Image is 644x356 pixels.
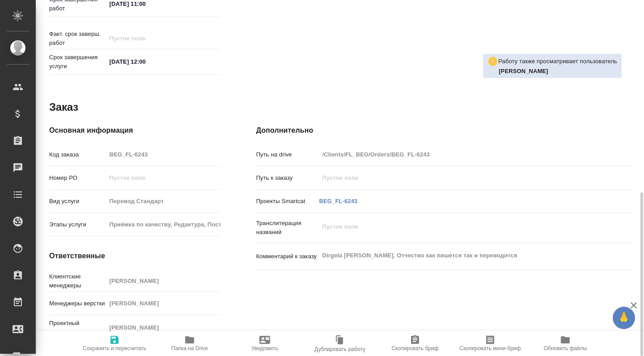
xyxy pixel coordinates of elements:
[227,331,302,356] button: Уведомить
[544,345,587,352] span: Обновить файлы
[459,345,521,352] span: Скопировать мини-бриф
[314,346,365,352] span: Дублировать работу
[499,67,617,76] p: Тарабановская Анастасия
[106,148,220,161] input: Пустое поле
[256,174,319,182] p: Путь к заказу
[319,248,603,263] textarea: Dirgela [PERSON_NAME]. Отчество как пишется так и переводится
[49,197,106,206] p: Вид услуги
[319,148,603,161] input: Пустое поле
[106,274,220,287] input: Пустое поле
[499,68,548,74] b: [PERSON_NAME]
[49,319,106,337] p: Проектный менеджер
[616,308,631,327] span: 🙏
[152,331,227,356] button: Папка на Drive
[49,299,106,308] p: Менеджеры верстки
[49,150,106,159] p: Код заказа
[106,218,220,231] input: Пустое поле
[256,150,319,159] p: Путь на drive
[49,53,106,71] p: Срок завершения услуги
[377,331,453,356] button: Скопировать бриф
[106,297,220,310] input: Пустое поле
[256,197,319,206] p: Проекты Smartcat
[319,171,603,184] input: Пустое поле
[49,174,106,182] p: Номер РО
[528,331,603,356] button: Обновить файлы
[83,345,146,352] span: Сохранить и пересчитать
[498,57,617,66] p: Работу также просматривает пользователь
[613,307,635,329] button: 🙏
[171,345,208,352] span: Папка на Drive
[256,252,319,261] p: Комментарий к заказу
[319,198,358,204] a: BEG_FL-6243
[106,321,220,334] input: Пустое поле
[49,30,106,48] p: Факт. срок заверш. работ
[256,125,634,136] h4: Дополнительно
[49,272,106,290] p: Клиентские менеджеры
[302,331,377,356] button: Дублировать работу
[106,195,220,208] input: Пустое поле
[77,331,152,356] button: Сохранить и пересчитать
[49,251,220,261] h4: Ответственные
[49,220,106,229] p: Этапы услуги
[106,171,220,184] input: Пустое поле
[256,219,319,237] p: Транслитерация названий
[49,125,220,136] h4: Основная информация
[49,100,78,114] h2: Заказ
[106,32,185,45] input: Пустое поле
[251,345,278,352] span: Уведомить
[453,331,528,356] button: Скопировать мини-бриф
[106,55,185,68] input: ✎ Введи что-нибудь
[391,345,438,352] span: Скопировать бриф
